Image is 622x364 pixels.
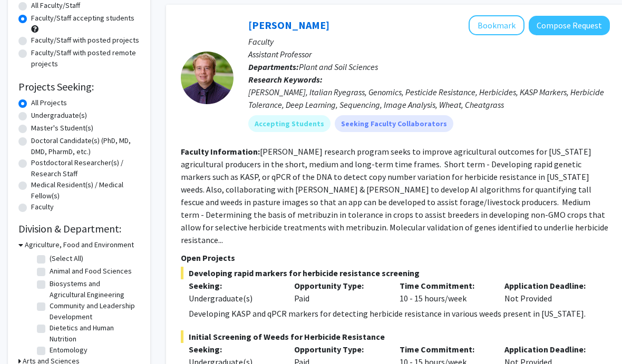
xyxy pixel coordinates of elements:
iframe: Chat [8,317,45,356]
label: Entomology [50,345,88,356]
b: Research Keywords: [248,74,323,85]
p: Open Projects [181,251,610,264]
label: Animal and Food Sciences [50,266,132,277]
span: Initial Screening of Weeds for Herbicide Resistance [181,330,610,343]
label: Biosystems and Agricultural Engineering [50,278,137,300]
div: Paid [286,279,392,305]
h3: Agriculture, Food and Environment [25,239,134,250]
p: Seeking: [189,343,278,356]
label: Faculty [31,201,54,213]
span: Plant and Soil Sciences [299,62,378,72]
b: Departments: [248,62,299,72]
h2: Division & Department: [18,223,140,235]
div: Undergraduate(s) [189,292,278,305]
fg-read-more: [PERSON_NAME] research program seeks to improve agricultural outcomes for [US_STATE] agricultural... [181,146,608,245]
p: Time Commitment: [400,343,489,356]
label: Postdoctoral Researcher(s) / Research Staff [31,157,140,179]
label: Undergraduate(s) [31,110,87,121]
mat-chip: Seeking Faculty Collaborators [335,115,453,132]
label: Dietetics and Human Nutrition [50,322,137,345]
p: Faculty [248,35,610,48]
h2: Projects Seeking: [18,80,140,93]
b: Faculty Information: [181,146,260,157]
label: Doctoral Candidate(s) (PhD, MD, DMD, PharmD, etc.) [31,135,140,157]
button: Add Samuel Revolinski to Bookmarks [469,15,524,35]
label: (Select All) [50,253,83,264]
div: 10 - 15 hours/week [392,279,497,305]
p: Opportunity Type: [294,279,384,292]
label: Master's Student(s) [31,123,93,134]
p: Seeking: [189,279,278,292]
a: [PERSON_NAME] [248,18,329,32]
label: Community and Leadership Development [50,300,137,322]
label: Faculty/Staff with posted projects [31,35,139,46]
button: Compose Request to Samuel Revolinski [529,16,610,35]
label: Medical Resident(s) / Medical Fellow(s) [31,179,140,201]
p: Opportunity Type: [294,343,384,356]
div: [PERSON_NAME], Italian Ryegrass, Genomics, Pesticide Resistance, Herbicides, KASP Markers, Herbic... [248,86,610,111]
p: Time Commitment: [400,279,489,292]
label: Faculty/Staff with posted remote projects [31,47,140,69]
p: Assistant Professor [248,48,610,60]
label: Faculty/Staff accepting students [31,13,134,24]
span: Developing rapid markers for herbicide resistance screening [181,267,610,279]
mat-chip: Accepting Students [248,115,331,132]
p: Developing KASP and qPCR markers for detecting herbicide resistance in various weeds present in [... [189,307,610,320]
div: Not Provided [497,279,602,305]
p: Application Deadline: [504,343,594,356]
label: All Projects [31,97,67,108]
p: Application Deadline: [504,279,594,292]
